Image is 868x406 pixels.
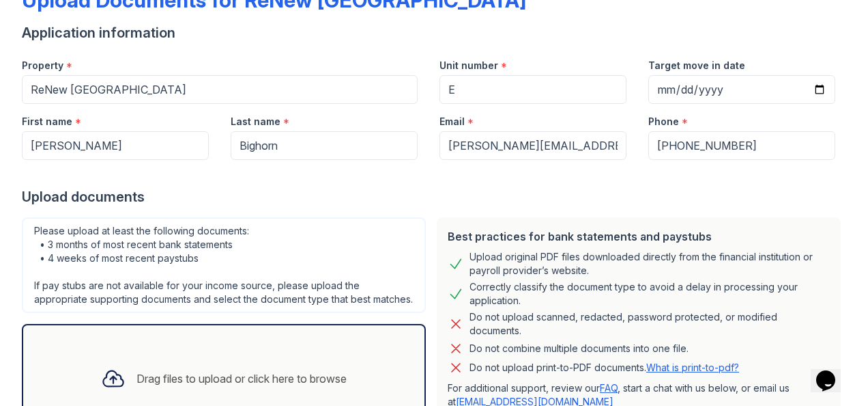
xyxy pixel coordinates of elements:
[136,370,347,387] div: Drag files to upload or click here to browse
[439,115,465,128] label: Email
[469,361,739,375] p: Do not upload print-to-PDF documents.
[231,115,280,128] label: Last name
[648,115,679,128] label: Phone
[469,340,689,357] div: Do not combine multiple documents into one file.
[469,250,830,278] div: Upload original PDF files downloaded directly from the financial institution or payroll provider’...
[648,59,745,72] label: Target move in date
[469,280,830,308] div: Correctly classify the document type to avoid a delay in processing your application.
[22,59,63,72] label: Property
[439,59,498,72] label: Unit number
[22,115,72,128] label: First name
[22,187,846,206] div: Upload documents
[646,362,739,373] a: What is print-to-pdf?
[448,228,830,245] div: Best practices for bank statements and paystubs
[811,351,854,392] iframe: chat widget
[22,23,846,42] div: Application information
[600,382,618,394] a: FAQ
[22,217,426,313] div: Please upload at least the following documents: • 3 months of most recent bank statements • 4 wee...
[469,310,830,338] div: Do not upload scanned, redacted, password protected, or modified documents.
